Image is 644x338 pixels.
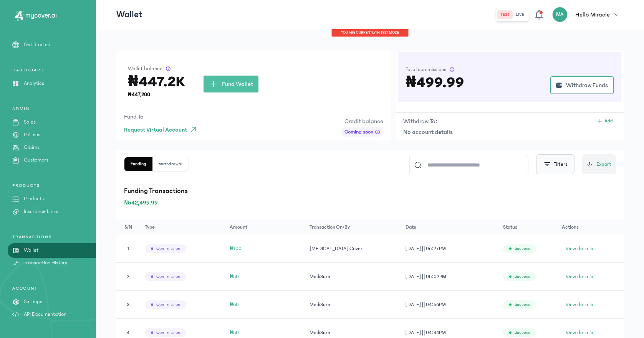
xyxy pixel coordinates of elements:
p: Wallet [116,8,142,21]
th: Transaction on/by [305,219,401,235]
p: Sales [24,118,36,126]
span: Request Virtual Account [124,125,187,134]
span: success [515,330,530,336]
p: Analytics [24,79,44,87]
td: MediSure [305,291,401,319]
button: MAHello Miracle [552,7,624,22]
span: Export [596,160,611,168]
span: View details [566,329,593,336]
h3: ₦447.2K [128,76,185,88]
p: Customers [24,156,48,164]
span: Commission [156,330,180,336]
span: Coming soon [344,128,373,136]
p: Policies [24,131,40,139]
span: 3 [127,302,129,307]
span: 1 [127,246,129,251]
button: Add [594,117,616,126]
h3: ₦499.99 [406,76,464,89]
span: Commission [156,246,180,252]
span: Commission [156,302,180,308]
button: View details [562,298,597,311]
th: Amount [225,219,305,235]
span: ₦50 [230,274,239,279]
div: You are currently in TEST MODE [331,29,409,37]
td: MediSure [305,263,401,291]
td: [DATE] || 04:56PM [401,291,499,319]
th: Actions [557,219,624,235]
th: S/N [116,219,140,235]
p: Fund To [124,112,201,121]
span: Withdraw Funds [566,81,608,90]
p: API Documentation [24,310,66,318]
p: ₦447,200 [128,91,185,99]
span: 4 [127,330,129,335]
button: Export [582,154,616,174]
span: success [515,274,530,280]
th: Status [498,219,557,235]
span: ₦50 [230,330,239,335]
button: View details [562,242,597,255]
th: Date [401,219,499,235]
button: View details [562,270,597,283]
span: success [515,246,530,252]
span: Fund Wallet [222,79,253,89]
p: Settings [24,298,42,306]
button: test [497,10,513,19]
span: success [515,302,530,308]
button: Withdraw Funds [550,76,614,94]
div: MA [552,7,568,22]
span: Total commissions [406,66,446,73]
p: Hello Miracle [575,10,610,19]
p: Get Started [24,41,51,49]
span: ₦50 [230,302,239,307]
span: Wallet balance [128,65,162,73]
span: ₦100 [230,246,242,251]
button: Withdrawal [153,157,189,171]
th: Type [140,219,225,235]
span: Add [604,118,613,124]
span: View details [566,245,593,252]
p: Wallet [24,246,38,254]
p: Transaction History [24,259,67,267]
p: Insurance Links [24,208,58,216]
p: Credit balance [341,117,383,126]
span: 2 [127,274,129,279]
p: Funding Transactions [124,186,616,196]
td: [DATE] || 06:27PM [401,235,499,263]
p: Products [24,195,44,203]
span: View details [566,301,593,308]
p: No account details [403,127,616,137]
td: [DATE] || 05:02PM [401,263,499,291]
button: Request Virtual Account [124,123,201,137]
p: ₦542,499.99 [124,198,616,207]
span: View details [566,273,593,280]
span: Commission [156,274,180,280]
button: Filters [536,154,574,174]
p: Withdraw To: [403,117,437,126]
button: Funding [124,157,153,171]
td: [MEDICAL_DATA] Cover [305,235,401,263]
button: Fund Wallet [204,76,258,92]
p: Claims [24,143,40,152]
button: live [513,10,527,19]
